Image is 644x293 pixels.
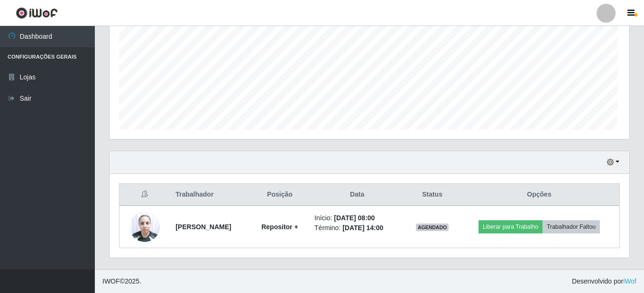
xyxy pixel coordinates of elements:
[572,276,636,286] span: Desenvolvido por
[261,223,298,231] strong: Repositor +
[623,277,636,285] a: iWof
[102,277,120,285] span: IWOF
[16,7,58,19] img: CoreUI Logo
[129,207,160,247] img: 1739994247557.jpeg
[170,184,251,206] th: Trabalhador
[314,213,400,223] li: Início:
[459,184,620,206] th: Opções
[478,220,543,233] button: Liberar para Trabalho
[309,184,405,206] th: Data
[314,223,400,233] li: Término:
[251,184,309,206] th: Posição
[543,220,600,233] button: Trabalhador Faltou
[102,276,141,286] span: © 2025 .
[334,214,375,222] time: [DATE] 08:00
[175,223,231,231] strong: [PERSON_NAME]
[416,224,449,231] span: AGENDADO
[405,184,459,206] th: Status
[342,224,383,232] time: [DATE] 14:00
